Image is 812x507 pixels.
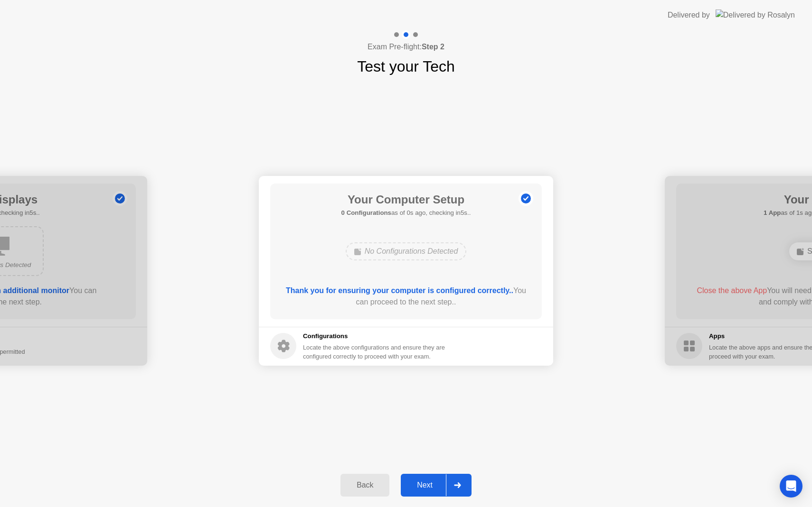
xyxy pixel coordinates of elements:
[346,242,467,260] div: No Configurations Detected
[404,481,446,489] div: Next
[401,474,472,497] button: Next
[284,285,529,308] div: You can proceed to the next step..
[286,286,513,295] b: Thank you for ensuring your computer is configured correctly..
[343,481,387,489] div: Back
[340,474,389,497] button: Back
[341,208,471,218] h5: as of 0s ago, checking in5s..
[422,43,444,51] b: Step 2
[716,9,795,20] img: Delivered by Rosalyn
[780,475,803,498] div: Open Intercom Messenger
[668,9,710,21] div: Delivered by
[303,343,447,361] div: Locate the above configurations and ensure they are configured correctly to proceed with your exam.
[357,55,455,78] h1: Test your Tech
[303,332,447,341] h5: Configurations
[341,191,471,208] h1: Your Computer Setup
[341,209,391,216] b: 0 Configurations
[368,41,444,53] h4: Exam Pre-flight:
